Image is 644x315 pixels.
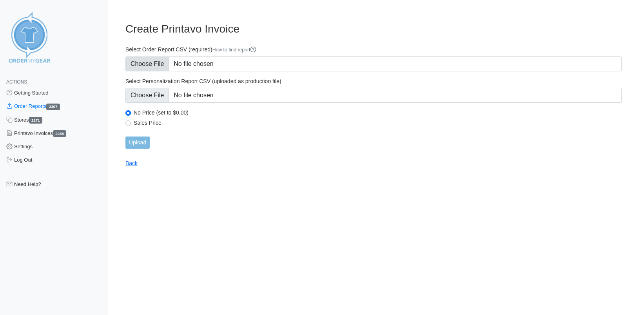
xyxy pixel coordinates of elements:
label: Select Order Report CSV (required) [125,46,622,53]
input: Upload [125,137,150,149]
label: No Price (set to $0.00) [134,109,622,116]
label: Select Personalization Report CSV (uploaded as production file) [125,78,622,85]
a: Back [125,160,138,166]
span: 2271 [29,117,42,124]
span: Actions [6,79,27,85]
label: Sales Price [134,119,622,126]
span: 2268 [53,130,66,137]
a: How to find report [212,47,257,53]
span: 2307 [46,104,60,110]
h3: Create Printavo Invoice [125,22,622,36]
